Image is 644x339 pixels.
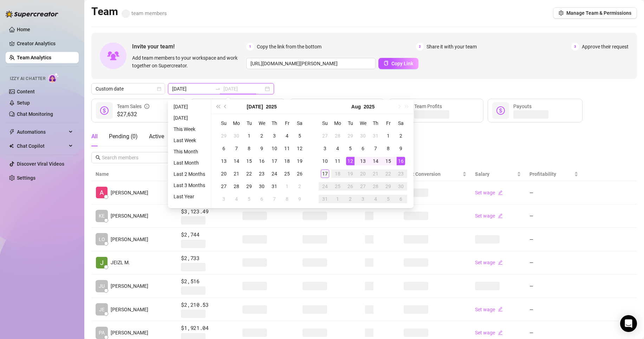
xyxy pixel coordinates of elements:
td: 2025-08-23 [395,167,407,180]
span: edit [498,260,503,265]
a: Discover Viral Videos [17,161,64,167]
td: 2025-08-05 [243,193,255,205]
li: This Week [171,125,208,133]
td: 2025-08-15 [382,155,395,167]
td: 2025-07-01 [243,129,255,142]
h2: Team [91,5,167,18]
td: — [525,228,582,251]
div: 2 [397,132,405,140]
span: Approve their request [582,43,629,51]
a: Settings [17,175,35,181]
div: 7 [232,144,241,153]
div: 30 [258,182,266,191]
td: 2025-07-29 [344,129,357,142]
th: Tu [344,117,357,129]
span: JEIZL M. [111,259,130,266]
span: Invite your team! [132,42,246,51]
th: Mo [331,117,344,129]
td: 2025-07-30 [357,129,369,142]
span: search [96,155,100,160]
td: 2025-07-31 [268,180,281,193]
td: 2025-08-31 [319,193,331,205]
div: 15 [384,157,392,165]
li: Last 3 Months [171,181,208,190]
td: 2025-07-06 [217,142,230,155]
div: 2 [295,182,304,191]
div: 26 [346,182,354,191]
div: 15 [245,157,253,165]
span: thunderbolt [9,129,15,135]
span: $3,123.49 [181,207,234,216]
td: 2025-08-26 [344,180,357,193]
div: 31 [371,132,380,140]
span: Automations [17,126,67,138]
td: 2025-07-26 [293,167,306,180]
td: 2025-07-12 [293,142,306,155]
th: Fr [382,117,395,129]
div: 17 [270,157,279,165]
td: 2025-07-27 [319,129,331,142]
td: 2025-08-08 [281,193,293,205]
div: 14 [371,157,380,165]
td: 2025-08-10 [319,155,331,167]
td: 2025-08-18 [331,167,344,180]
img: Alexicon Ortiag… [96,187,108,198]
div: 29 [346,132,354,140]
span: KE [99,212,105,220]
td: 2025-08-03 [217,193,230,205]
img: logo-BBDzfeDw.svg [6,11,58,18]
td: 2025-07-20 [217,167,230,180]
div: 4 [371,195,380,203]
div: All [91,132,98,141]
span: edit [498,307,503,312]
td: 2025-08-04 [230,193,243,205]
td: 2025-08-11 [331,155,344,167]
td: 2025-08-07 [268,193,281,205]
div: 22 [384,169,392,178]
li: Last Month [171,159,208,167]
span: $2,733 [181,254,234,262]
th: Fr [281,117,293,129]
span: Custom date [96,84,161,94]
span: Izzy AI Chatter [10,75,45,82]
td: 2025-08-14 [369,155,382,167]
div: 24 [321,182,329,191]
td: 2025-07-10 [268,142,281,155]
div: 21 [371,169,380,178]
button: Manage Team & Permissions [553,7,637,19]
td: 2025-08-13 [357,155,369,167]
span: Chat Conversion [404,171,441,177]
span: PA [99,329,105,337]
th: Name [91,167,177,181]
div: 26 [295,169,304,178]
td: 2025-07-23 [255,167,268,180]
div: 8 [245,144,253,153]
div: 6 [359,144,367,153]
td: 2025-08-07 [369,142,382,155]
div: 30 [232,132,241,140]
div: 27 [321,132,329,140]
span: Team Profits [414,104,442,109]
div: 14 [232,157,241,165]
input: Search members [102,154,160,161]
div: 2 [258,132,266,140]
td: 2025-08-19 [344,167,357,180]
td: 2025-07-25 [281,167,293,180]
td: 2025-07-09 [255,142,268,155]
a: Chat Monitoring [17,111,53,117]
div: 1 [333,195,342,203]
div: 3 [270,132,279,140]
div: 20 [359,169,367,178]
td: 2025-07-02 [255,129,268,142]
div: 3 [220,195,228,203]
span: Copy the link from the bottom [257,43,321,51]
div: 6 [220,144,228,153]
span: dollar-circle [100,106,109,115]
td: — [525,205,582,228]
td: 2025-07-03 [268,129,281,142]
a: Content [17,89,35,94]
td: 2025-08-12 [344,155,357,167]
div: 28 [371,182,380,191]
span: $27,632 [117,110,149,119]
td: 2025-08-08 [382,142,395,155]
